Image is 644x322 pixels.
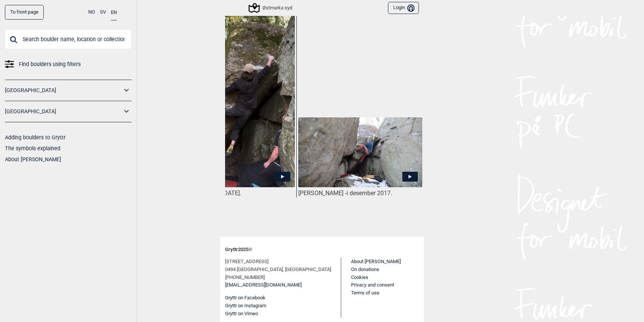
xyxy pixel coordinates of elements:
img: Jacob pa Kilen [298,117,422,187]
button: Gryttr on Instagram [225,302,266,310]
div: Østmarka syd [250,3,292,12]
div: Gryttr 2025 © [225,242,419,258]
a: [GEOGRAPHIC_DATA] [5,85,122,96]
button: Login [388,2,419,14]
a: Privacy and consent [351,282,394,288]
a: About [PERSON_NAME] [5,156,61,162]
a: [EMAIL_ADDRESS][DOMAIN_NAME] [225,281,302,289]
span: i desember 2017. [347,190,392,197]
a: About [PERSON_NAME] [351,259,401,264]
button: NO [88,5,95,20]
button: Gryttr on Vimeo [225,310,258,318]
button: EN [111,5,117,20]
span: Find boulders using filters [19,59,81,70]
button: Gryttr on Facebook [225,294,265,302]
a: Terms of use [351,290,379,296]
span: [PHONE_NUMBER] [225,274,265,282]
a: Find boulders using filters [5,59,132,70]
a: Cookies [351,274,368,280]
div: [PERSON_NAME] - [171,190,295,197]
button: SV [100,5,106,20]
a: The symbols explained [5,145,60,151]
img: Corey pa Kilen [171,15,295,209]
span: i [DATE]. [219,190,241,197]
div: [PERSON_NAME] - [298,190,422,197]
a: [GEOGRAPHIC_DATA] [5,106,122,117]
a: Adding boulders to Gryttr [5,134,66,140]
a: On donations [351,267,379,272]
input: Search boulder name, location or collection [5,29,132,49]
a: To front page [5,5,44,20]
span: [STREET_ADDRESS] [225,258,268,266]
span: 0494 [GEOGRAPHIC_DATA], [GEOGRAPHIC_DATA] [225,266,331,274]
